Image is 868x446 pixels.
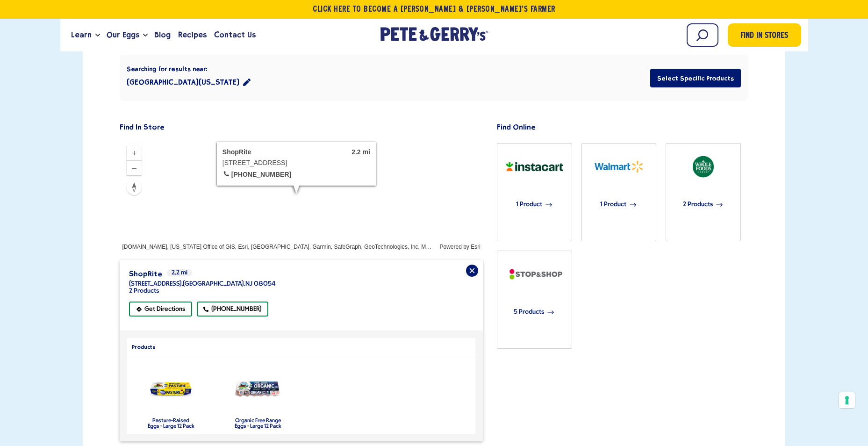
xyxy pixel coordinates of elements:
[687,23,718,47] input: Search
[174,22,210,48] a: Recipes
[728,23,801,47] a: Find in Stores
[210,22,259,48] a: Contact Us
[178,29,207,41] span: Recipes
[740,30,788,43] span: Find in Stores
[151,22,174,48] a: Blog
[214,29,256,41] span: Contact Us
[143,34,148,37] button: Open the dropdown menu for Our Eggs
[107,29,139,41] span: Our Eggs
[71,29,92,41] span: Learn
[103,22,143,48] a: Our Eggs
[67,22,95,48] a: Learn
[154,29,171,41] span: Blog
[839,392,855,408] button: Your consent preferences for tracking technologies
[95,34,100,37] button: Open the dropdown menu for Learn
